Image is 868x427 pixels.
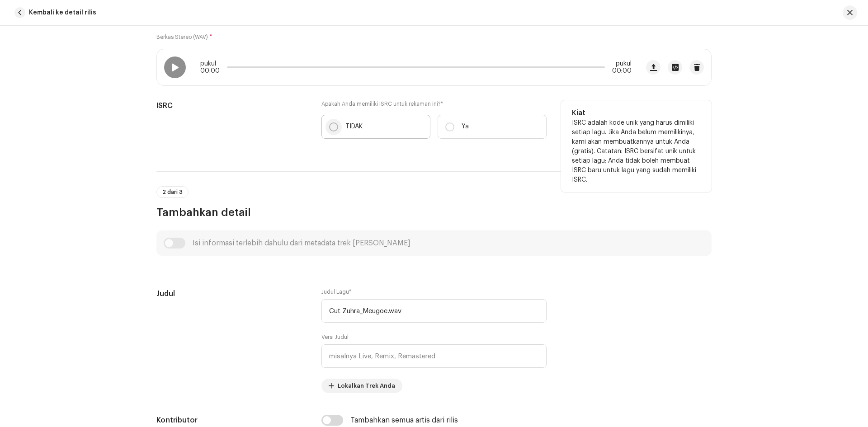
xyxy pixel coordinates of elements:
font: ISRC [156,102,173,109]
font: ISRC adalah kode unik yang harus dimiliki setiap lagu. Jika Anda belum memilikinya, kami akan mem... [572,120,696,183]
font: 2 dari 3 [162,189,183,195]
input: Masukkan nama trek [321,299,547,323]
font: pukul 00:00 [200,61,220,74]
font: pukul 00:00 [612,61,632,74]
font: Kiat [572,109,585,117]
button: Lokalkan Trek Anda [321,379,402,393]
font: Tambahkan semua artis dari rilis [350,417,458,424]
font: Lokalkan Trek Anda [338,383,395,389]
font: TIDAK [345,123,363,130]
font: Judul Lagu [321,289,349,295]
font: Judul [156,290,175,297]
font: Tambahkan detail [156,207,251,218]
font: Apakah Anda memiliki ISRC untuk rekaman ini? [321,101,441,107]
font: Kontributor [156,417,198,424]
font: Berkas Stereo (WAV) [156,34,208,40]
font: Versi Judul [321,334,349,340]
font: Ya [462,123,469,130]
input: misalnya Live, Remix, Remastered [321,344,547,368]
